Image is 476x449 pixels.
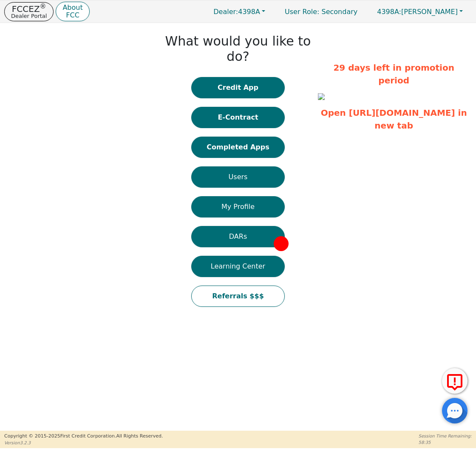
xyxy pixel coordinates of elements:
p: About [62,4,82,11]
p: Copyright © 2015- 2025 First Credit Corporation. [4,433,163,440]
p: 29 days left in promotion period [318,61,470,87]
sup: ® [40,3,46,10]
p: Secondary [276,3,366,20]
button: AboutFCC [56,2,89,22]
button: DARs [191,226,285,247]
a: Open [URL][DOMAIN_NAME] in new tab [321,108,467,131]
p: FCCEZ [11,5,47,13]
p: 58:35 [419,439,472,446]
button: Dealer:4398A [204,5,274,18]
img: bfc162ad-aeb1-4349-9cd6-0d5c2910fd54 [318,93,325,100]
button: My Profile [191,196,285,217]
p: Session Time Remaining: [419,433,472,439]
button: FCCEZ®Dealer Portal [4,2,54,21]
span: All Rights Reserved. [116,433,163,439]
span: 4398A [213,8,260,16]
p: FCC [62,12,82,19]
p: Dealer Portal [11,13,47,19]
span: 4398A: [377,8,401,16]
h1: What would you like to do? [162,34,314,64]
button: Credit App [191,77,285,98]
button: 4398A:[PERSON_NAME] [368,5,472,18]
a: User Role: Secondary [276,3,366,20]
span: Dealer: [213,8,238,16]
button: Completed Apps [191,137,285,158]
p: Version 3.2.3 [4,440,163,446]
button: Users [191,166,285,188]
button: Learning Center [191,256,285,277]
span: [PERSON_NAME] [377,8,458,16]
button: E-Contract [191,107,285,128]
button: Report Error to FCC [442,368,467,394]
span: User Role : [285,8,319,16]
button: Referrals $$$ [191,286,285,307]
